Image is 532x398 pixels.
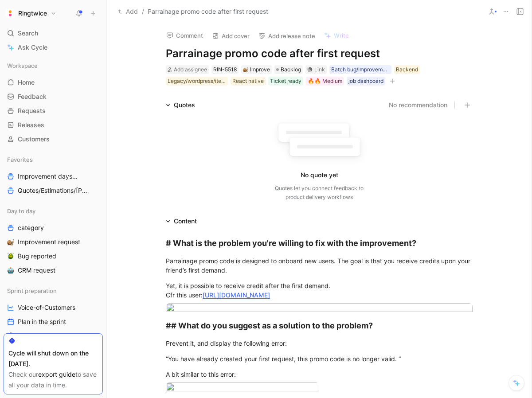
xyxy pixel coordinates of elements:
img: Capture d’écran 2025-09-10 à 19.08.04.png [166,303,473,315]
div: Day to daycategory🐌Improvement request🪲Bug reported🤖CRM request [4,204,103,277]
div: 🔥🔥 Medium [308,77,342,86]
div: Backlog [274,65,303,74]
span: Add assignee [174,66,207,73]
button: ♟️ [5,331,16,341]
a: 🤖CRM request [4,264,103,277]
span: Sprint preparation [7,286,57,295]
span: category [18,223,44,232]
span: Parrainage promo code after first request [148,6,268,17]
div: Backend [396,65,418,74]
div: React native [232,77,264,86]
a: Plan in the sprint [4,315,103,328]
div: 🐌Improve [241,65,272,74]
span: Home [18,78,35,87]
a: ♟️Candidate for next sprint [4,329,103,343]
img: 🤖 [7,267,14,274]
a: Voice-of-Customers [4,301,103,314]
img: Ringtwice [6,9,15,18]
div: Parrainage promo code is designed to onboard new users. The goal is that you receive credits upon... [166,256,473,275]
span: Feedback [18,92,47,101]
span: Customers [18,135,50,144]
div: Quotes let you connect feedback to product delivery workflows [275,184,364,202]
span: Voice-of-Customers [18,303,75,312]
span: Improvement days [18,172,84,181]
a: Home [4,76,103,89]
span: Quotes/Estimations/[PERSON_NAME] [18,186,88,195]
h1: Parrainage promo code after first request [166,47,473,61]
strong: # What is the problem you're willing to fix with the improvement? [166,238,416,248]
button: Add [116,6,140,17]
span: Ask Cycle [18,42,47,53]
a: 🪲Bug reported [4,250,103,263]
div: A bit similar to this error: [166,370,473,379]
div: Favorites [4,153,103,166]
div: Content [174,216,197,226]
div: Legacy/wordpress/iterable [168,77,226,86]
a: 🐌Improvement request [4,235,103,249]
div: Prevent it, and display the following error: [166,339,473,348]
span: CRM request [18,266,55,275]
strong: ## What do you suggest as a solution to the problem? [166,321,373,330]
span: Day to day [7,207,35,215]
div: “You have already created your first request, this promo code is no longer valid. “ [166,354,473,363]
button: No recommendation [389,100,447,110]
a: Quotes/Estimations/[PERSON_NAME] [4,184,103,197]
div: Quotes [162,100,199,110]
div: RIN-5518 [213,65,237,74]
span: Bug reported [18,252,56,261]
div: Quotes [174,100,195,110]
span: Search [18,28,38,39]
span: / [142,6,144,17]
div: Day to day [4,204,103,218]
span: Write [334,31,349,39]
button: Comment [162,29,207,42]
button: Add release note [254,30,319,42]
a: export guide [38,371,75,378]
a: category [4,221,103,234]
span: Workspace [7,61,38,70]
a: Releases [4,118,103,132]
div: Cycle will shut down on the [DATE]. [8,348,98,369]
button: Add cover [208,30,254,42]
div: Link [314,65,325,74]
div: Workspace [4,59,103,72]
a: Ask Cycle [4,41,103,54]
a: Customers [4,133,103,146]
button: Write [320,29,353,42]
img: 🐌 [243,67,248,72]
div: Content [162,216,200,226]
img: 🐌 [7,238,14,246]
span: Requests [18,106,46,115]
a: Feedback [4,90,103,103]
img: ♟️ [7,332,14,339]
div: Sprint preparation [4,284,103,297]
button: 🪲 [5,251,16,261]
div: Ticket ready [270,77,301,86]
img: IMG_9646.PNG [166,382,319,394]
div: Batch bug/Improvement day [331,65,390,74]
span: Plan in the sprint [18,317,66,326]
img: 🪲 [7,253,14,260]
div: Search [4,27,103,40]
div: Yet, it is possible to receive credit after the first demand. Cfr this user: [166,281,473,300]
a: Improvement daysTeam view [4,170,103,183]
span: Favorites [7,155,33,164]
button: 🤖 [5,265,16,276]
div: Check our to save all your data in time. [8,369,98,390]
span: Candidate for next sprint [18,332,90,340]
div: No quote yet [301,170,338,180]
div: Improve [243,65,270,74]
button: 🐌 [5,237,16,247]
a: Requests [4,104,103,117]
span: Releases [18,121,44,129]
span: Improvement request [18,238,80,246]
h1: Ringtwice [18,9,47,17]
div: job dashboard [348,77,383,86]
div: Sprint preparationVoice-of-CustomersPlan in the sprint♟️Candidate for next sprint🤖Grooming [4,284,103,357]
span: Backlog [281,65,301,74]
button: RingtwiceRingtwice [4,7,59,20]
a: [URL][DOMAIN_NAME] [203,291,270,299]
